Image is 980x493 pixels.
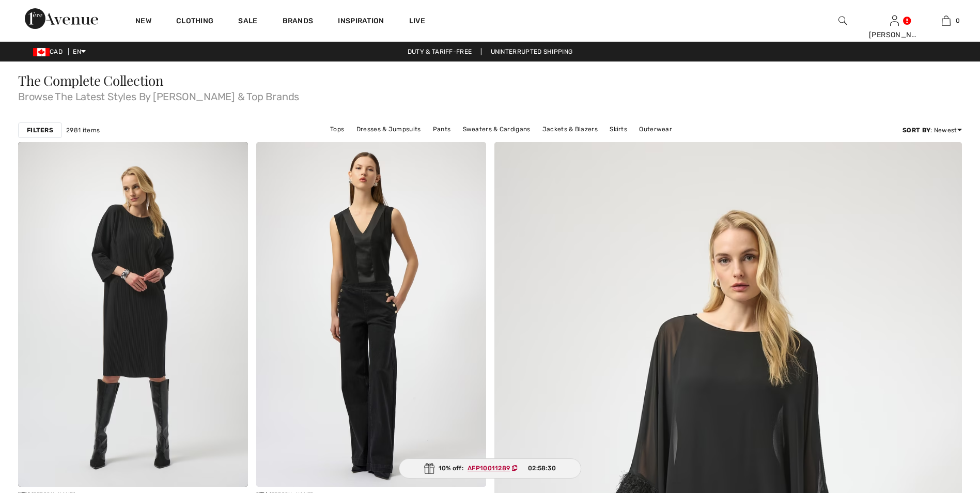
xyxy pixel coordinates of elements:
img: heart_black_full.svg [466,153,475,162]
span: CAD [33,48,67,55]
img: My Bag [942,14,951,27]
img: heart_black_full.svg [942,153,951,162]
a: Tops [325,122,349,136]
span: 0 [956,16,960,25]
img: Pleated Shift Knee-Length Dress Style 254214. Black [18,142,248,487]
img: Satin V-Neck Pullover Style 254211. Black [256,142,486,487]
span: 02:58:30 [528,464,556,473]
a: Brands [283,17,314,27]
a: Sweaters & Cardigans [458,122,536,136]
strong: Sort By [903,127,930,134]
a: Outerwear [634,122,677,136]
a: Skirts [604,122,632,136]
ins: AFP10011289 [468,465,510,472]
span: 2981 items [66,126,100,135]
img: plus_v2.svg [228,467,237,476]
div: [PERSON_NAME] [869,29,920,40]
a: Live [409,16,425,26]
span: Browse The Latest Styles By [PERSON_NAME] & Top Brands [18,87,962,102]
span: The Complete Collection [18,71,164,89]
div: : Newest [903,126,962,135]
a: Jackets & Blazers [537,122,603,136]
img: heart_black_full.svg [228,153,237,162]
div: 10% off: [399,458,582,479]
img: Gift.svg [424,463,434,474]
strong: Filters [27,126,53,135]
img: My Info [890,14,899,27]
a: 0 [921,14,971,27]
img: Canadian Dollar [33,48,50,56]
span: Inspiration [338,17,384,27]
img: search the website [838,14,847,27]
a: Sale [238,17,257,27]
img: 1ère Avenue [25,8,98,29]
a: Clothing [176,17,213,27]
a: Dresses & Jumpsuits [351,122,426,136]
span: EN [73,48,86,55]
a: Pants [428,122,456,136]
a: Sign In [890,16,899,25]
a: New [135,17,151,27]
